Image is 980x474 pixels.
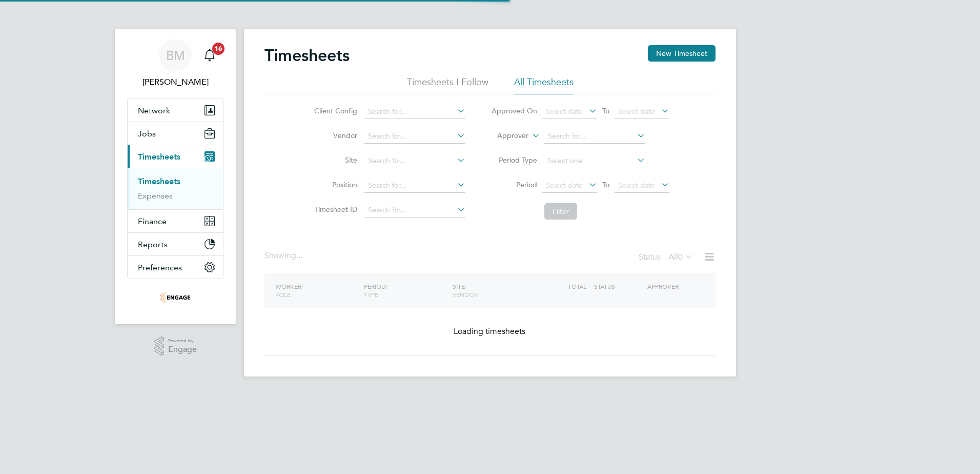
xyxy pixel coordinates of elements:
[407,76,488,94] li: Timesheets I Follow
[491,106,537,115] label: Approved On
[311,106,357,115] label: Client Config
[514,76,574,94] li: All Timesheets
[212,43,224,55] span: 16
[311,205,357,214] label: Timesheet ID
[648,45,716,62] button: New Timesheet
[138,152,180,162] span: Timesheets
[618,181,655,190] span: Select date
[264,250,304,261] div: Showing
[127,76,223,88] span: Bozena Mazur
[364,179,465,193] input: Search for...
[127,39,223,88] a: BM[PERSON_NAME]
[546,107,583,116] span: Select date
[491,180,537,189] label: Period
[544,203,577,220] button: Filter
[138,191,173,201] a: Expenses
[364,129,465,144] input: Search for...
[128,122,223,145] button: Jobs
[264,45,350,66] h2: Timesheets
[160,289,191,306] img: acceptrec-logo-retina.png
[544,129,645,144] input: Search for...
[138,176,180,186] a: Timesheets
[599,104,612,117] span: To
[115,29,236,324] nav: Main navigation
[491,155,537,165] label: Period Type
[678,252,683,262] span: 0
[296,250,302,261] span: ...
[668,252,693,262] label: All
[166,49,185,62] span: BM
[168,337,197,345] span: Powered by
[168,345,197,354] span: Engage
[138,263,182,272] span: Preferences
[128,233,223,255] button: Reports
[128,168,223,209] div: Timesheets
[127,289,223,306] a: Go to home page
[639,250,695,265] div: Status
[128,145,223,168] button: Timesheets
[311,131,357,140] label: Vendor
[599,178,612,191] span: To
[482,131,528,141] label: Approver
[618,107,655,116] span: Select date
[138,106,170,115] span: Network
[546,181,583,190] span: Select date
[199,39,220,72] a: 16
[138,129,156,139] span: Jobs
[311,180,357,189] label: Position
[138,240,168,249] span: Reports
[128,99,223,122] button: Network
[128,256,223,279] button: Preferences
[544,154,645,168] input: Select one
[138,216,167,226] span: Finance
[364,203,465,218] input: Search for...
[128,210,223,232] button: Finance
[154,337,197,356] a: Powered byEngage
[311,155,357,165] label: Site
[364,105,465,119] input: Search for...
[364,154,465,168] input: Search for...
